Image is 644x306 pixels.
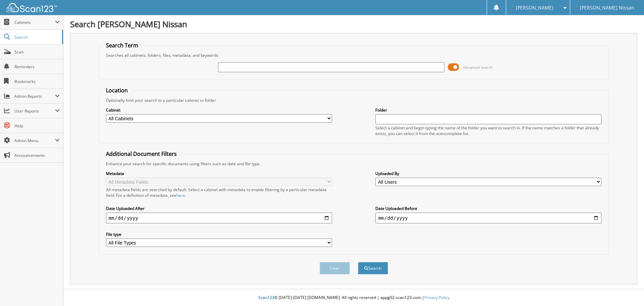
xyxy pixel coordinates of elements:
[375,206,601,211] label: Date Uploaded Before
[106,231,332,237] label: File type
[14,49,60,55] span: Scan
[14,34,59,40] span: Search
[103,42,142,49] legend: Search Term
[103,97,605,103] div: Optionally limit your search to a particular cabinet or folder
[106,206,332,211] label: Date Uploaded After
[70,18,637,30] h1: Search [PERSON_NAME] Nissan
[424,295,449,300] a: Privacy Policy
[14,93,55,99] span: Admin Reports
[103,87,131,94] legend: Location
[375,107,601,113] label: Folder
[14,108,55,114] span: User Reports
[14,138,55,143] span: Admin Menu
[106,213,332,223] input: start
[103,150,180,158] legend: Additional Document Filters
[103,52,605,58] div: Searches all cabinets, folders, files, metadata, and keywords
[14,79,60,84] span: Bookmarks
[580,6,634,10] span: [PERSON_NAME] Nissan
[14,64,60,70] span: Reminders
[320,262,350,274] button: Clear
[375,171,601,176] label: Uploaded By
[7,3,57,12] img: scan123-logo-white.svg
[106,171,332,176] label: Metadata
[63,290,644,306] div: © [DATE]-[DATE] [DOMAIN_NAME]. All rights reserved | appg02-scan123-com |
[375,213,601,223] input: end
[176,192,185,198] a: here
[358,262,388,274] button: Search
[106,187,332,198] div: All metadata fields are searched by default. Select a cabinet with metadata to enable filtering b...
[14,152,60,158] span: Announcements
[516,6,553,10] span: [PERSON_NAME]
[14,123,60,129] span: Help
[106,107,332,113] label: Cabinet
[14,19,55,25] span: Cabinets
[258,295,274,300] span: Scan123
[375,125,601,136] div: Select a cabinet and begin typing the name of the folder you want to search in. If the name match...
[463,65,493,70] span: Advanced Search
[103,161,605,167] div: Enhance your search for specific documents using filters such as date and file type.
